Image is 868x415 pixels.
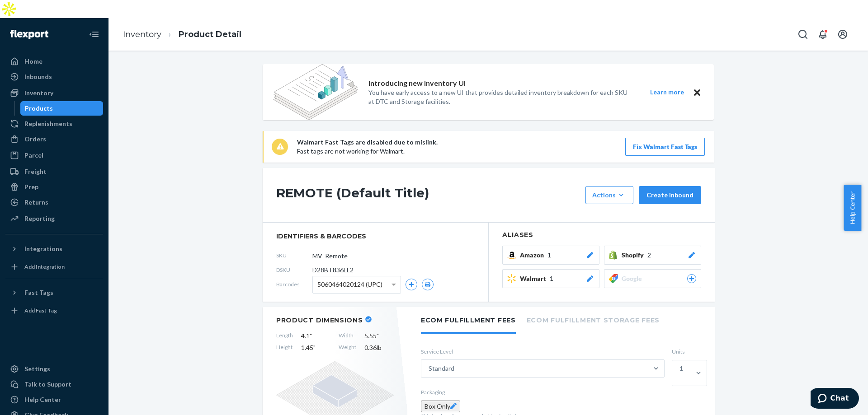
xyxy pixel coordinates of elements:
[5,377,103,392] button: Talk to Support
[429,364,454,373] div: Standard
[421,307,516,334] li: Ecom Fulfillment Fees
[24,244,62,253] div: Integrations
[644,87,689,98] button: Learn more
[5,164,103,179] a: Freight
[502,232,701,238] h2: Aliases
[377,332,379,340] span: "
[5,211,103,226] a: Reporting
[274,64,358,120] img: new-reports-banner-icon.82668bd98b6a51aee86340f2a7b77ae3.png
[421,388,701,396] p: Packaging
[5,242,103,256] button: Integrations
[301,343,330,352] span: 1.45
[622,251,647,260] span: Shopify
[5,303,103,318] a: Add Fast Tag
[24,119,72,128] div: Replenishments
[276,316,363,324] h2: Product Dimensions
[421,401,460,412] button: Box Only
[25,104,53,113] div: Products
[317,277,382,292] span: 5060464020124 (UPC)
[123,29,161,39] a: Inventory
[301,331,330,340] span: 4.1
[116,21,249,48] ol: breadcrumbs
[312,266,354,275] span: D28BT836LL2
[811,388,859,410] iframe: Opens a widget where you can chat to one of our agents
[10,30,48,39] img: Flexport logo
[24,288,53,297] div: Fast Tags
[276,280,312,288] span: Barcodes
[364,331,394,340] span: 5.55
[276,343,293,352] span: Height
[24,182,38,191] div: Prep
[313,344,316,351] span: "
[310,332,312,340] span: "
[527,307,660,332] li: Ecom Fulfillment Storage Fees
[5,285,103,300] button: Fast Tags
[297,147,438,156] p: Fast tags are not working for Walmart.
[5,70,103,84] a: Inbounds
[24,72,52,81] div: Inbounds
[24,135,46,144] div: Orders
[454,364,455,373] input: Standard
[502,269,599,288] button: Walmart1
[339,343,356,352] span: Weight
[520,274,550,283] span: Walmart
[844,185,861,231] button: Help Center
[24,214,55,223] div: Reporting
[672,348,701,355] label: Units
[604,246,701,265] button: Shopify2
[24,151,43,160] div: Parcel
[85,25,103,43] button: Close Navigation
[5,148,103,163] a: Parcel
[814,25,832,43] button: Open notifications
[592,191,627,200] div: Actions
[24,395,61,404] div: Help Center
[421,348,665,355] label: Service Level
[24,307,57,314] div: Add Fast Tag
[794,25,812,43] button: Open Search Box
[5,392,103,407] a: Help Center
[550,274,553,283] span: 1
[647,251,651,260] span: 2
[276,186,581,204] h1: REMOTE (Default Title)
[585,186,633,204] button: Actions
[24,57,42,66] div: Home
[24,167,47,176] div: Freight
[24,263,65,270] div: Add Integration
[24,198,48,207] div: Returns
[5,132,103,146] a: Orders
[502,246,599,265] button: Amazon1
[679,364,683,373] div: 1
[5,54,103,69] a: Home
[297,138,438,147] p: Walmart Fast Tags are disabled due to mislink.
[24,89,53,98] div: Inventory
[639,186,701,204] button: Create inbound
[5,362,103,376] a: Settings
[604,269,701,288] button: Google
[276,266,312,274] span: DSKU
[339,331,356,340] span: Width
[368,78,466,89] p: Introducing new Inventory UI
[622,274,646,283] span: Google
[5,117,103,131] a: Replenishments
[179,29,241,39] a: Product Detail
[834,25,852,43] button: Open account menu
[24,380,71,389] div: Talk to Support
[20,101,104,116] a: Products
[520,251,547,260] span: Amazon
[625,138,705,156] button: Fix Walmart Fast Tags
[276,252,312,259] span: SKU
[368,88,633,106] p: You have early access to a new UI that provides detailed inventory breakdown for each SKU at DTC ...
[24,364,50,373] div: Settings
[5,260,103,274] a: Add Integration
[276,331,293,340] span: Length
[5,195,103,210] a: Returns
[5,180,103,194] a: Prep
[276,232,475,241] span: identifiers & barcodes
[691,87,703,98] button: Close
[547,251,551,260] span: 1
[364,343,394,352] span: 0.36 lb
[5,86,103,100] a: Inventory
[679,373,680,382] input: 1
